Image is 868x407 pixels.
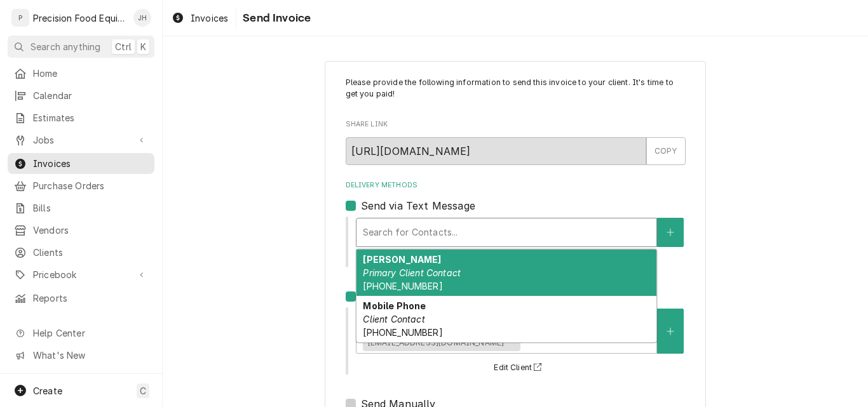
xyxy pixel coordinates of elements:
[239,10,311,27] span: Send Invoice
[31,40,100,53] span: Search anything
[346,119,686,164] div: Share Link
[8,63,154,84] a: Home
[363,254,441,265] strong: [PERSON_NAME]
[361,198,475,213] label: Send via Text Message
[33,89,148,102] span: Calendar
[11,9,29,27] div: P
[363,281,442,291] span: [PHONE_NUMBER]
[346,77,686,100] p: Please provide the following information to send this invoice to your client. It's time to get yo...
[33,291,148,305] span: Reports
[346,119,686,130] label: Share Link
[8,197,154,218] a: Bills
[33,349,147,362] span: What's New
[115,40,132,53] span: Ctrl
[368,338,504,347] span: [EMAIL_ADDRESS][DOMAIN_NAME]
[140,40,146,53] span: K
[8,220,154,241] a: Vendors
[33,179,148,192] span: Purchase Orders
[8,36,154,58] button: Search anythingCtrlK
[8,153,154,174] a: Invoices
[33,201,148,215] span: Bills
[166,8,233,29] a: Invoices
[191,11,228,25] span: Invoices
[346,180,686,190] label: Delivery Methods
[133,9,151,27] div: Jason Hertel's Avatar
[33,111,148,124] span: Estimates
[8,85,154,106] a: Calendar
[8,107,154,128] a: Estimates
[646,137,686,165] button: COPY
[363,267,461,278] em: Primary Client Contact
[33,67,148,80] span: Home
[363,314,424,324] em: Client Contact
[33,11,126,25] div: Precision Food Equipment LLC
[8,288,154,309] a: Reports
[8,242,154,263] a: Clients
[133,9,151,27] div: JH
[8,323,154,344] a: Go to Help Center
[657,309,684,354] button: Create New Contact
[33,157,148,170] span: Invoices
[33,268,129,281] span: Pricebook
[8,130,154,150] a: Go to Jobs
[33,133,129,147] span: Jobs
[667,327,674,336] svg: Create New Contact
[363,300,426,311] strong: Mobile Phone
[8,264,154,285] a: Go to Pricebook
[492,360,547,376] button: Edit Client
[33,246,148,259] span: Clients
[8,345,154,366] a: Go to What's New
[140,384,146,397] span: C
[33,224,148,237] span: Vendors
[363,327,442,338] span: [PHONE_NUMBER]
[33,326,147,340] span: Help Center
[667,228,674,237] svg: Create New Contact
[8,175,154,196] a: Purchase Orders
[657,218,684,247] button: Create New Contact
[33,385,62,396] span: Create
